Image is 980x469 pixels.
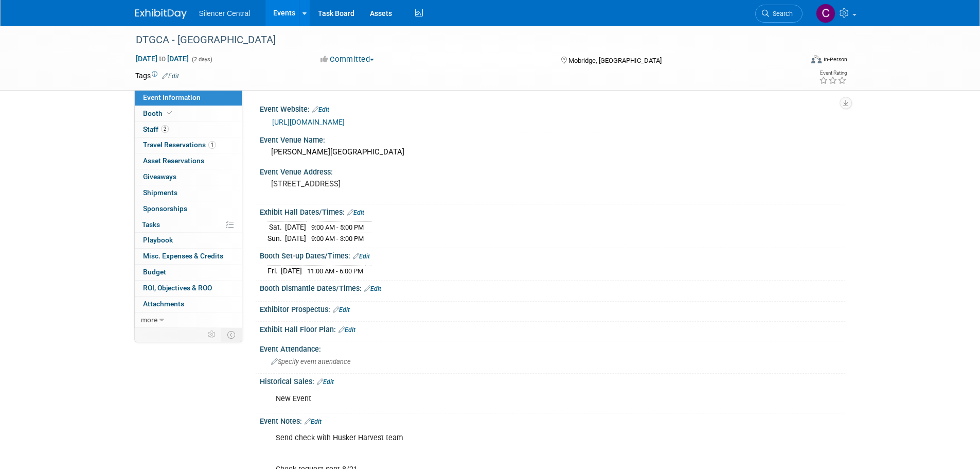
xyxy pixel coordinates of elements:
[143,109,174,117] span: Booth
[221,328,242,341] td: Toggle Event Tabs
[568,57,662,64] span: Mobridge, [GEOGRAPHIC_DATA]
[312,106,329,113] a: Edit
[191,56,212,63] span: (2 days)
[260,204,845,218] div: Exhibit Hall Dates/Times:
[260,374,845,387] div: Historical Sales:
[260,132,845,145] div: Event Venue Name:
[268,233,285,244] td: Sun.
[143,93,201,101] span: Event Information
[157,55,167,63] span: to
[285,233,306,244] td: [DATE]
[317,54,378,65] button: Committed
[143,300,184,308] span: Attachments
[143,157,204,165] span: Asset Reservations
[199,9,251,18] span: Silencer Central
[135,217,242,233] a: Tasks
[268,222,285,233] td: Sat.
[260,341,845,354] div: Event Attendance:
[135,9,187,19] img: ExhibitDay
[816,4,835,23] img: Cade Cox
[161,125,169,133] span: 2
[203,328,221,341] td: Personalize Event Tab Strip
[260,413,845,427] div: Event Notes:
[135,201,242,217] a: Sponsorships
[260,322,845,335] div: Exhibit Hall Floor Plan:
[135,90,242,106] a: Event Information
[260,248,845,262] div: Booth Set-up Dates/Times:
[271,358,351,366] span: Specify event attendance
[260,101,845,115] div: Event Website:
[742,54,848,69] div: Event Format
[755,5,803,23] a: Search
[333,306,350,314] a: Edit
[143,284,212,292] span: ROI, Objectives & ROO
[142,220,160,229] span: Tasks
[823,56,847,63] div: In-Person
[260,302,845,315] div: Exhibitor Prospectus:
[135,233,242,248] a: Playbook
[347,209,364,216] a: Edit
[208,141,216,149] span: 1
[141,316,157,324] span: more
[271,179,492,188] pre: [STREET_ADDRESS]
[143,236,173,244] span: Playbook
[268,144,838,160] div: [PERSON_NAME][GEOGRAPHIC_DATA]
[143,252,223,260] span: Misc. Expenses & Credits
[167,110,172,116] i: Booth reservation complete
[364,285,381,292] a: Edit
[281,266,302,276] td: [DATE]
[135,265,242,280] a: Budget
[135,281,242,296] a: ROI, Objectives & ROO
[135,71,179,81] td: Tags
[143,268,166,276] span: Budget
[135,153,242,169] a: Asset Reservations
[353,253,370,260] a: Edit
[260,281,845,294] div: Booth Dismantle Dates/Times:
[135,297,242,312] a: Attachments
[268,266,281,276] td: Fri.
[285,222,306,233] td: [DATE]
[143,204,187,213] span: Sponsorships
[135,185,242,201] a: Shipments
[132,31,787,49] div: DTGCA - [GEOGRAPHIC_DATA]
[811,55,822,63] img: Format-Inperson.png
[769,10,793,18] span: Search
[135,249,242,264] a: Misc. Expenses & Credits
[260,164,845,177] div: Event Venue Address:
[272,118,345,126] a: [URL][DOMAIN_NAME]
[311,223,364,231] span: 9:00 AM - 5:00 PM
[162,73,179,80] a: Edit
[135,312,242,328] a: more
[143,125,169,133] span: Staff
[143,172,176,181] span: Giveaways
[135,122,242,137] a: Staff2
[311,235,364,242] span: 9:00 AM - 3:00 PM
[143,188,177,197] span: Shipments
[819,71,847,76] div: Event Rating
[135,137,242,153] a: Travel Reservations1
[305,418,322,425] a: Edit
[269,389,732,409] div: New Event
[135,169,242,185] a: Giveaways
[338,326,355,334] a: Edit
[307,267,363,275] span: 11:00 AM - 6:00 PM
[317,378,334,386] a: Edit
[135,106,242,121] a: Booth
[143,141,216,149] span: Travel Reservations
[135,54,189,63] span: [DATE] [DATE]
